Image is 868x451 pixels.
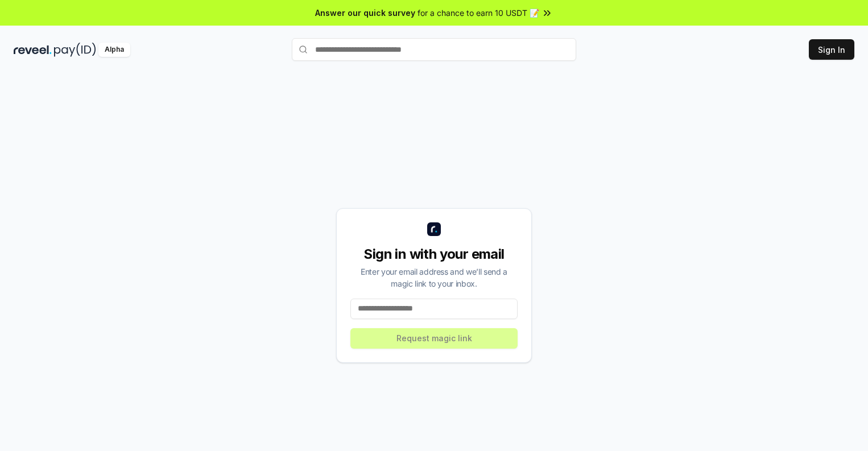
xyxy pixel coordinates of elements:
[54,43,96,57] img: pay_id
[350,266,518,289] div: Enter your email address and we’ll send a magic link to your inbox.
[418,7,539,19] span: for a chance to earn 10 USDT 📝
[14,43,52,57] img: reveel_dark
[98,43,130,57] div: Alpha
[427,222,441,236] img: logo_small
[350,245,518,263] div: Sign in with your email
[809,39,854,60] button: Sign In
[315,7,415,19] span: Answer our quick survey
